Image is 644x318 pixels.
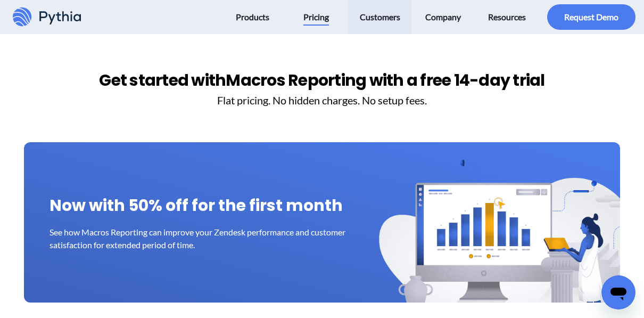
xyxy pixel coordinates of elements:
p: See how Macros Reporting can improve your Zendesk performance and customer satisfaction for exten... [49,226,356,251]
span: Pricing [303,9,329,26]
span: Products [236,9,269,26]
h1: Now with 50% off for the first month [49,193,595,217]
iframe: Button to launch messaging window [601,275,635,309]
span: Resources [488,9,526,26]
span: Company [425,9,461,26]
span: Customers [360,9,400,26]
